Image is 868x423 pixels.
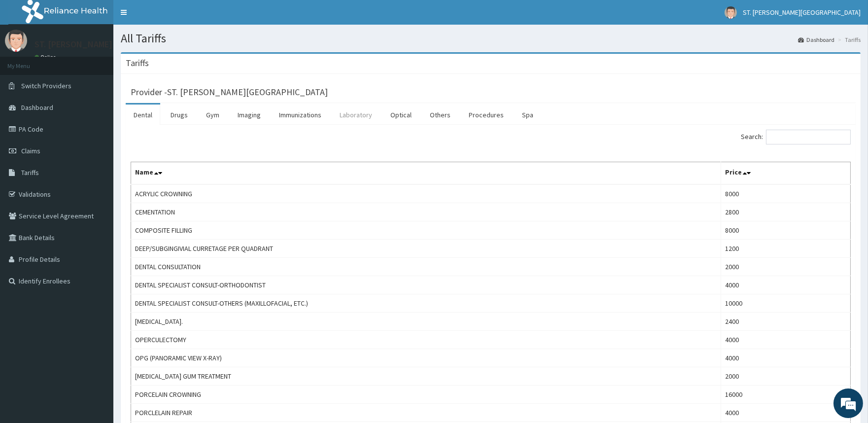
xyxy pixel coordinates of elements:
a: Dashboard [798,35,834,44]
th: Price [721,162,850,185]
td: COMPOSITE FILLING [131,221,721,240]
td: 16000 [721,386,850,404]
th: Name [131,162,721,185]
td: 4000 [721,349,850,367]
a: Laboratory [332,105,380,125]
td: 2800 [721,203,850,221]
td: 8000 [721,184,850,203]
td: OPG (PANORAMIC VIEW X-RAY) [131,349,721,367]
td: DEEP/SUBGINGIVIAL CURRETAGE PER QUADRANT [131,240,721,258]
td: [MEDICAL_DATA] GUM TREATMENT [131,367,721,386]
span: Dashboard [21,103,53,112]
td: 1200 [721,240,850,258]
span: Tariffs [21,168,39,177]
input: Search: [766,130,851,144]
td: 2000 [721,367,850,386]
h1: All Tariffs [121,32,861,45]
td: ACRYLIC CROWNING [131,184,721,203]
td: DENTAL CONSULTATION [131,258,721,276]
td: PORCELAIN CROWNING [131,386,721,404]
td: [MEDICAL_DATA]. [131,313,721,331]
a: Online [35,54,58,61]
img: User Image [725,6,737,19]
td: 10000 [721,294,850,313]
td: PORCLELAIN REPAIR [131,404,721,422]
a: Optical [382,105,419,125]
td: 2400 [721,313,850,331]
td: DENTAL SPECIALIST CONSULT-ORTHODONTIST [131,276,721,294]
a: Gym [198,105,227,125]
span: ST. [PERSON_NAME][GEOGRAPHIC_DATA] [743,8,861,17]
a: Drugs [163,105,196,125]
img: User Image [5,30,27,52]
a: Procedures [461,105,512,125]
a: Imaging [230,105,269,125]
td: 4000 [721,276,850,294]
h3: Provider - ST. [PERSON_NAME][GEOGRAPHIC_DATA] [131,88,328,97]
p: ST. [PERSON_NAME][GEOGRAPHIC_DATA] [35,40,194,49]
td: CEMENTATION [131,203,721,221]
td: 4000 [721,331,850,349]
span: Claims [21,146,40,155]
h3: Tariffs [126,59,149,68]
li: Tariffs [835,35,861,44]
a: Spa [514,105,541,125]
label: Search: [741,130,851,144]
a: Immunizations [271,105,329,125]
td: 8000 [721,221,850,240]
td: 2000 [721,258,850,276]
td: 4000 [721,404,850,422]
a: Others [422,105,458,125]
td: DENTAL SPECIALIST CONSULT-OTHERS (MAXILLOFACIAL, ETC.) [131,294,721,313]
span: Switch Providers [21,81,71,90]
td: OPERCULECTOMY [131,331,721,349]
a: Dental [126,105,160,125]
